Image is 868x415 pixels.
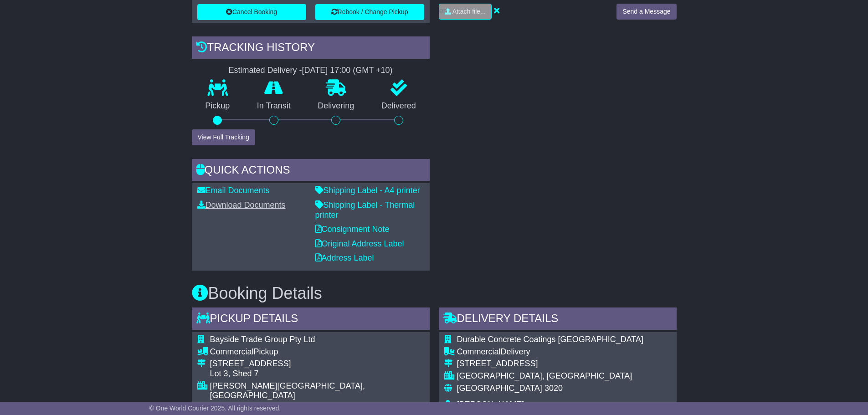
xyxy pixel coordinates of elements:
button: Cancel Booking [197,4,306,20]
button: View Full Tracking [192,129,255,145]
div: Pickup Details [192,307,430,332]
a: Shipping Label - A4 printer [315,186,420,195]
button: Rebook / Change Pickup [315,4,424,20]
span: Commercial [210,347,254,356]
div: Delivery [457,347,643,357]
span: Commercial [457,347,501,356]
a: Consignment Note [315,225,390,234]
div: [DATE] 17:00 (GMT +10) [302,66,393,76]
span: Durable Concrete Coatings [GEOGRAPHIC_DATA] [457,335,643,344]
div: Delivery Details [439,307,677,332]
span: 3020 [544,384,563,393]
span: [GEOGRAPHIC_DATA] [457,384,542,393]
p: Delivering [304,101,368,111]
div: [PERSON_NAME][GEOGRAPHIC_DATA], [GEOGRAPHIC_DATA] [210,381,424,401]
h3: Booking Details [192,284,677,302]
button: Send a Message [616,4,676,20]
span: © One World Courier 2025. All rights reserved. [149,405,281,412]
div: [STREET_ADDRESS] [210,359,424,369]
a: Email Documents [197,186,270,195]
p: In Transit [243,101,304,111]
p: Delivered [368,101,430,111]
a: Original Address Label [315,239,404,248]
div: Estimated Delivery - [192,66,430,76]
div: Tracking history [192,36,430,61]
a: Address Label [315,253,374,262]
span: [PERSON_NAME] [457,400,524,409]
div: Pickup [210,347,424,357]
span: Bayside Trade Group Pty Ltd [210,335,315,344]
a: Download Documents [197,200,286,210]
div: [GEOGRAPHIC_DATA], [GEOGRAPHIC_DATA] [457,371,643,381]
a: Shipping Label - Thermal printer [315,200,415,220]
p: Pickup [192,101,244,111]
div: [STREET_ADDRESS] [457,359,643,369]
div: Lot 3, Shed 7 [210,369,424,379]
div: Quick Actions [192,159,430,184]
